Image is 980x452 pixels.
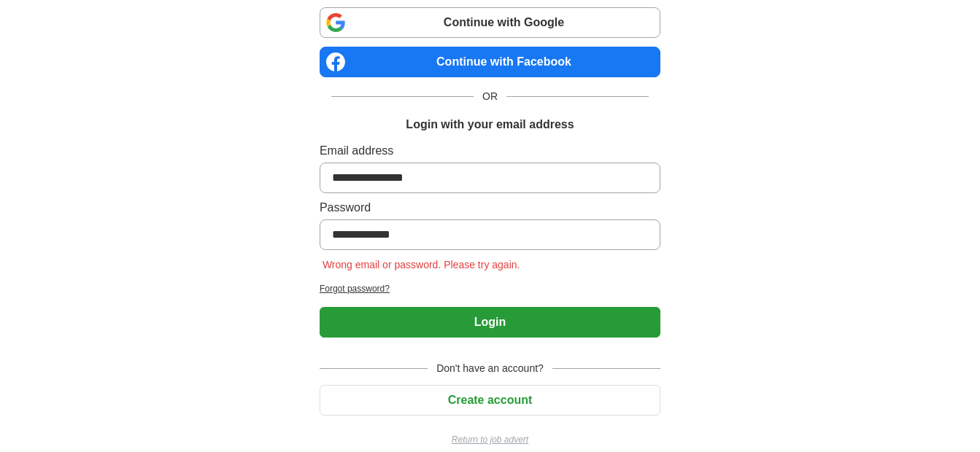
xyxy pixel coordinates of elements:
[320,199,660,217] label: Password
[320,282,660,295] a: Forgot password?
[474,89,506,104] span: OR
[320,394,660,406] a: Create account
[320,433,660,446] a: Return to job advert
[320,142,660,160] label: Email address
[320,259,523,270] span: Wrong email or password. Please try again.
[320,385,660,416] button: Create account
[320,47,660,77] a: Continue with Facebook
[406,116,574,133] h1: Login with your email address
[320,307,660,338] button: Login
[428,361,552,376] span: Don't have an account?
[320,7,660,38] a: Continue with Google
